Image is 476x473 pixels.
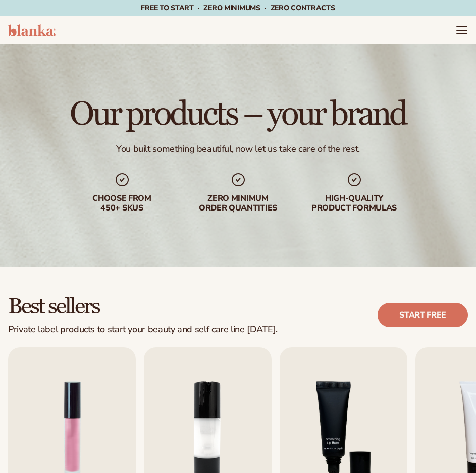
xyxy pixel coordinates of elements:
[456,24,468,36] summary: Menu
[72,194,173,213] div: Choose from 450+ Skus
[8,324,278,335] div: Private label products to start your beauty and self care line [DATE].
[141,3,335,13] span: Free to start · ZERO minimums · ZERO contracts
[70,98,406,131] h1: Our products – your brand
[8,24,56,36] img: logo
[378,303,468,327] a: Start free
[188,194,289,213] div: Zero minimum order quantities
[304,194,405,213] div: High-quality product formulas
[8,295,278,318] h2: Best sellers
[116,143,360,155] div: You built something beautiful, now let us take care of the rest.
